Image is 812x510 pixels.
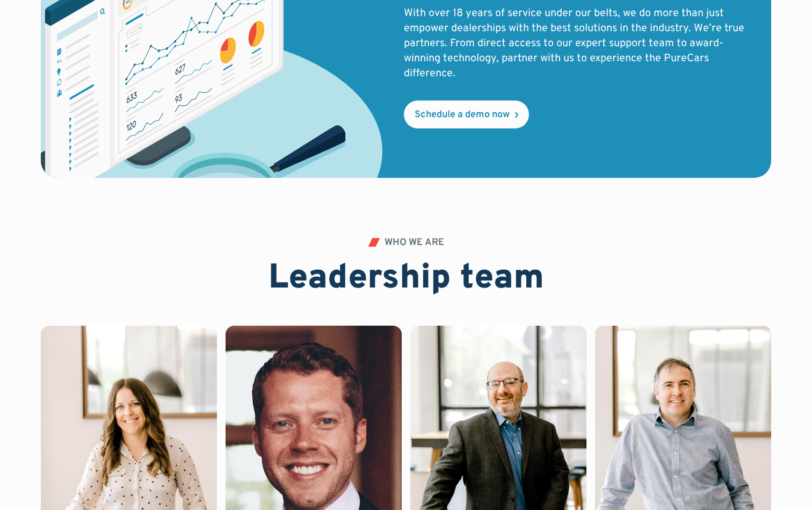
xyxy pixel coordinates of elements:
div: Schedule a demo now [415,110,510,120]
a: Schedule a demo now [404,100,529,128]
p: With over 18 years of service under our belts, we do more than just empower dealerships with the ... [404,6,745,81]
h2: Leadership team [269,258,544,300]
div: WHO WE ARE [385,238,444,248]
